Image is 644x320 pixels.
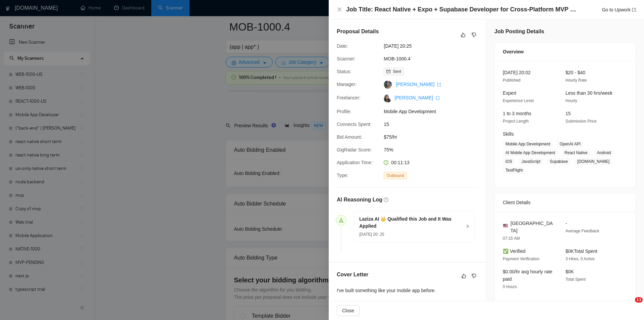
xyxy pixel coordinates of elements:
[632,8,636,12] span: export
[461,32,466,38] span: like
[566,277,586,282] span: Total Spent
[503,140,553,148] span: Mobile App Development
[503,70,531,75] span: [DATE] 20:02
[621,297,637,313] iframe: Intercom live chat
[635,297,643,303] span: 11
[459,31,467,39] button: like
[384,133,484,141] span: $75/hr
[519,158,543,165] span: JavaScript
[384,146,484,153] span: 75%
[566,248,597,254] span: $0K Total Spent
[503,257,539,261] span: Payment Verification
[566,269,574,274] span: $0K
[503,131,514,137] span: Skills
[384,197,388,202] span: question-circle
[511,220,555,234] span: [GEOGRAPHIC_DATA]
[337,69,352,74] span: Status:
[594,149,613,156] span: Android
[562,149,590,156] span: React Native
[337,305,360,316] button: Close
[393,69,401,74] span: Sent
[460,272,468,280] button: like
[337,7,342,12] button: Close
[337,173,348,178] span: Type:
[337,147,372,152] span: GigRadar Score:
[503,111,531,116] span: 1 to 3 months
[503,269,552,282] span: $0.00/hr avg hourly rate paid
[359,232,384,237] span: [DATE] 20: 25
[466,224,470,228] span: right
[503,119,529,124] span: Project Length
[337,160,373,165] span: Application Time:
[436,96,440,100] span: export
[396,82,441,87] a: [PERSON_NAME] export
[337,109,352,114] span: Profile:
[503,193,628,212] div: Client Details
[462,273,466,279] span: like
[394,95,440,100] a: [PERSON_NAME] export
[566,90,612,96] span: Less than 30 hrs/week
[384,108,484,115] span: Mobile App Development
[437,83,441,87] span: export
[337,56,356,61] span: Scanner:
[384,94,392,102] img: c1tVSLj7g2lWAUoP0SlF5Uc3sF-mX_5oUy1bpRwdjeJdaqr6fmgyBSaHQw-pkKnEHN
[337,271,368,279] h5: Cover Letter
[566,229,599,233] span: Average Feedback
[339,218,343,223] span: send
[503,149,558,156] span: AI Mobile App Development
[337,43,348,49] span: Date:
[337,95,361,100] span: Freelancer:
[359,216,462,230] h5: Laziza AI 👑 Qualified this Job and It Was Applied
[503,167,525,174] span: TestFlight
[566,111,571,116] span: 15
[384,160,388,165] span: clock-circle
[566,119,597,124] span: Submission Price
[503,248,526,254] span: ✅ Verified
[384,121,484,128] span: 15
[503,158,515,165] span: iOS
[503,98,534,103] span: Experience Level
[566,98,577,103] span: Hourly
[337,28,379,36] h5: Proposal Details
[472,32,476,38] span: dislike
[575,158,612,165] span: [DOMAIN_NAME]
[566,257,595,261] span: 3 Hires, 0 Active
[337,82,357,87] span: Manager:
[472,273,476,279] span: dislike
[503,284,517,289] span: 0 Hours
[566,221,567,226] span: -
[503,223,508,228] img: 🇺🇸
[384,172,407,179] span: Outbound
[337,122,372,127] span: Connects Spent:
[557,140,583,148] span: OpenAI API
[494,28,544,36] h5: Job Posting Details
[384,55,484,62] span: MOB-1000.4
[391,160,410,165] span: 00:11:13
[470,31,478,39] button: dislike
[602,7,636,12] a: Go to Upworkexport
[337,196,382,204] h5: AI Reasoning Log
[337,134,362,140] span: Bid Amount:
[547,158,571,165] span: Supabase
[503,48,524,55] span: Overview
[566,70,585,75] span: $20 - $40
[503,236,520,241] span: 07:15 AM
[342,307,354,314] span: Close
[384,42,484,50] span: [DATE] 20:25
[337,7,342,12] span: close
[566,78,587,83] span: Hourly Rate
[346,5,578,14] h4: Job Title: React Native + Expo + Supabase Developer for Cross-Platform MVP (Mobile, Web, and Watch)
[386,70,390,74] span: mail
[503,78,521,83] span: Published
[503,90,516,96] span: Expert
[470,272,478,280] button: dislike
